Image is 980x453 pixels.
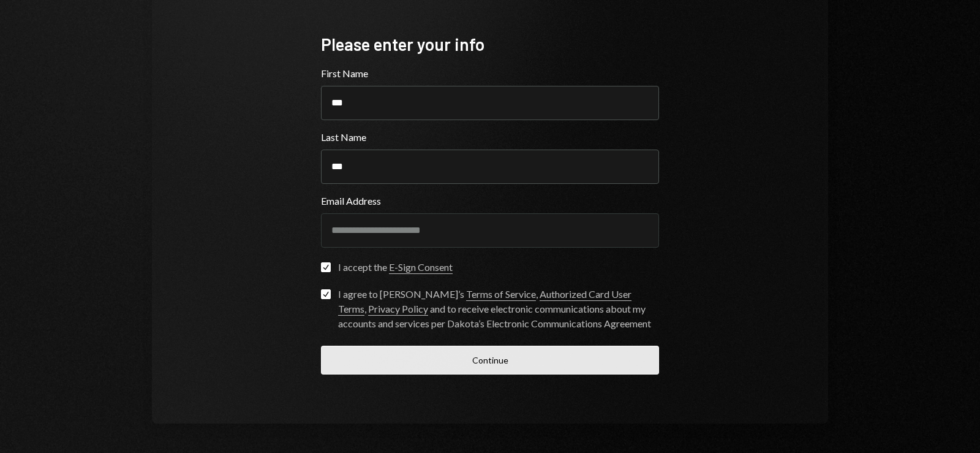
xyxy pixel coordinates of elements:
[321,66,659,81] label: First Name
[321,32,659,56] div: Please enter your info
[321,346,659,375] button: Continue
[338,260,453,275] div: I accept the
[321,262,331,272] button: I accept the E-Sign Consent
[338,287,659,331] div: I agree to [PERSON_NAME]’s , , and to receive electronic communications about my accounts and ser...
[389,261,453,274] a: E-Sign Consent
[338,288,631,316] a: Authorized Card User Terms
[321,194,659,208] label: Email Address
[321,289,331,299] button: I agree to [PERSON_NAME]’s Terms of Service, Authorized Card User Terms, Privacy Policy and to re...
[466,288,536,301] a: Terms of Service
[368,303,428,316] a: Privacy Policy
[321,130,659,145] label: Last Name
